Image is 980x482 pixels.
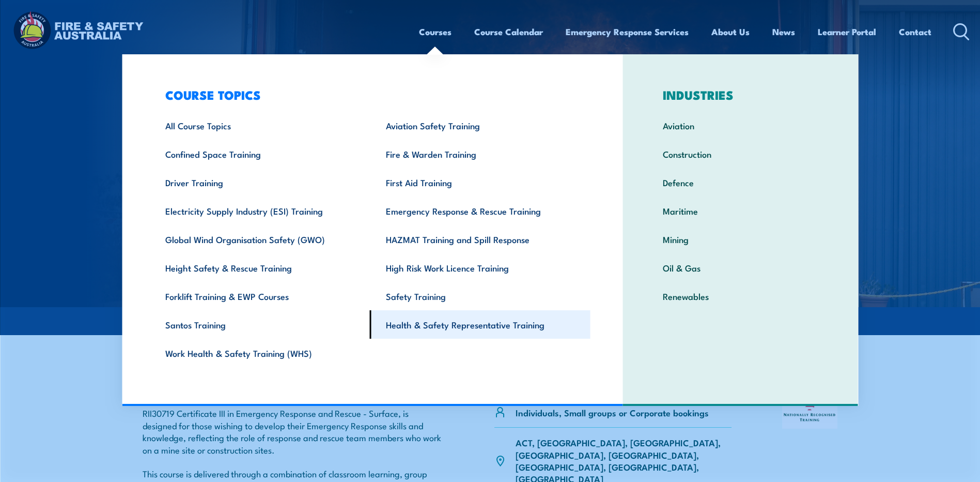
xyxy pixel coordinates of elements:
[149,140,370,168] a: Confined Space Training
[149,339,370,367] a: Work Health & Safety Training (WHS)
[516,406,709,418] p: Individuals, Small groups or Corporate bookings
[711,18,750,46] a: About Us
[647,168,834,197] a: Defence
[419,18,452,46] a: Courses
[149,253,370,282] a: Height Safety & Rescue Training
[370,310,590,339] a: Health & Safety Representative Training
[370,111,590,140] a: Aviation Safety Training
[370,197,590,225] a: Emergency Response & Rescue Training
[370,282,590,310] a: Safety Training
[818,18,876,46] a: Learner Portal
[370,253,590,282] a: High Risk Work Licence Training
[149,282,370,310] a: Forklift Training & EWP Courses
[370,168,590,197] a: First Aid Training
[370,140,590,168] a: Fire & Warden Training
[647,253,834,282] a: Oil & Gas
[149,111,370,140] a: All Course Topics
[370,225,590,253] a: HAZMAT Training and Spill Response
[647,225,834,253] a: Mining
[149,225,370,253] a: Global Wind Organisation Safety (GWO)
[647,282,834,310] a: Renewables
[149,197,370,225] a: Electricity Supply Industry (ESI) Training
[647,87,834,102] h3: INDUSTRIES
[149,168,370,197] a: Driver Training
[899,18,931,46] a: Contact
[647,197,834,225] a: Maritime
[149,87,590,102] h3: COURSE TOPICS
[149,310,370,339] a: Santos Training
[772,18,795,46] a: News
[647,111,834,140] a: Aviation
[474,18,543,46] a: Course Calendar
[566,18,689,46] a: Emergency Response Services
[647,140,834,168] a: Construction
